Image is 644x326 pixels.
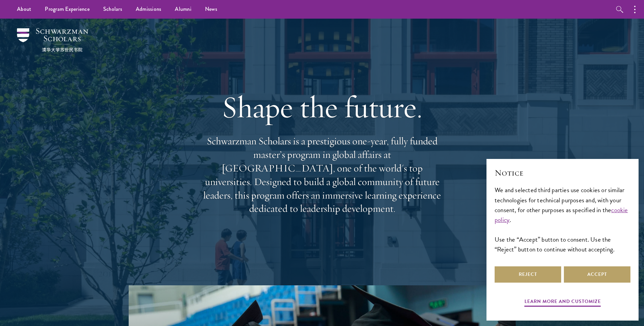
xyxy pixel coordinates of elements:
div: We and selected third parties use cookies or similar technologies for technical purposes and, wit... [495,185,630,254]
button: Reject [495,266,561,283]
img: Schwarzman Scholars [17,28,88,52]
p: Schwarzman Scholars is a prestigious one-year, fully funded master’s program in global affairs at... [200,135,444,216]
h2: Notice [495,167,630,179]
button: Learn more and customize [525,297,601,308]
a: cookie policy [495,205,628,225]
button: Accept [564,266,630,283]
h1: Shape the future. [200,88,444,126]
